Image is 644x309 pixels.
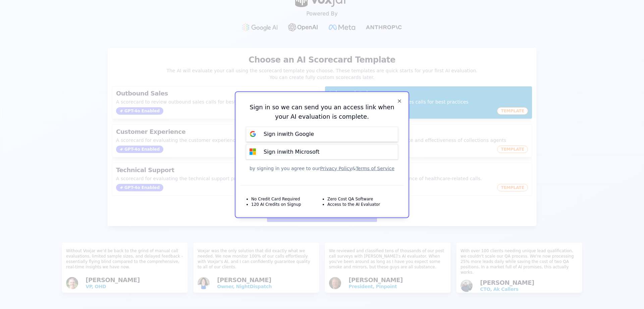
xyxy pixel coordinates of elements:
[246,126,398,142] button: Sign inwith Google
[264,148,319,156] p: Sign in with Microsoft
[246,144,398,159] button: Sign inwith Microsoft
[246,145,260,159] img: microsoft Sign in button
[356,165,394,171] button: Terms of Service
[246,127,260,141] img: google Sign in button
[251,201,301,207] li: 120 AI Credits on Signup
[327,201,380,207] li: Access to the AI Evaluator
[327,196,373,201] li: Zero Cost QA Software
[264,130,314,138] p: Sign in with Google
[246,102,398,121] div: Sign in so we can send you an access link when your AI evaluation is complete.
[320,165,352,171] button: Privacy Policy
[246,165,398,171] div: by signing in you agree to our &
[251,196,300,201] li: No Credit Card Required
